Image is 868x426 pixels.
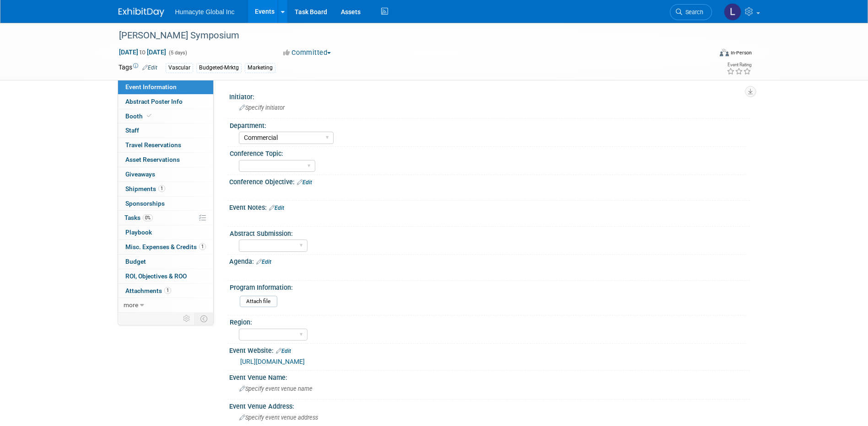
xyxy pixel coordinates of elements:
a: Booth [118,109,213,123]
span: Sponsorships [125,200,165,207]
span: Asset Reservations [125,156,180,163]
div: Region: [230,315,746,327]
a: ROI, Objectives & ROO [118,269,213,283]
a: more [118,298,213,312]
span: 1 [199,243,206,250]
td: Personalize Event Tab Strip [179,313,195,325]
span: 1 [158,185,165,192]
div: Program Information: [230,281,746,292]
div: Event Notes: [229,201,750,213]
div: Conference Objective: [229,175,750,187]
div: Agenda: [229,255,750,266]
span: Search [682,9,703,16]
span: 1 [164,287,171,294]
div: Event Venue Name: [229,371,750,382]
a: Playbook [118,225,213,240]
a: Event Information [118,80,213,94]
div: Marketing [245,63,275,73]
a: Search [670,4,712,20]
div: Conference Topic: [230,147,746,158]
span: Budget [125,258,146,265]
i: Booth reservation complete [147,113,151,118]
span: Tasks [124,214,153,221]
a: Edit [142,64,157,71]
span: Shipments [125,185,165,192]
span: to [138,48,147,56]
span: Specify event venue address [239,414,318,421]
div: Vascular [166,63,193,73]
div: Abstract Submission: [230,227,746,238]
span: 0% [143,214,153,221]
div: Event Rating [727,63,751,67]
div: Event Format [658,48,752,61]
a: Edit [256,259,271,265]
button: Committed [280,48,334,58]
a: Travel Reservations [118,138,213,152]
a: Shipments1 [118,182,213,196]
a: Asset Reservations [118,153,213,167]
td: Tags [119,63,157,73]
span: Travel Reservations [125,141,181,149]
span: Attachments [125,287,171,294]
img: Format-Inperson.png [720,49,729,56]
a: [URL][DOMAIN_NAME] [240,358,305,365]
span: Misc. Expenses & Credits [125,243,206,250]
a: Staff [118,123,213,138]
a: Sponsorships [118,197,213,211]
a: Misc. Expenses & Credits1 [118,240,213,254]
a: Attachments1 [118,284,213,298]
div: Initiator: [229,90,750,101]
div: Event Website: [229,344,750,356]
span: Event Information [125,83,177,91]
a: Budget [118,255,213,269]
span: [DATE] [DATE] [119,48,167,56]
span: Specify event venue name [239,385,313,392]
div: In-Person [730,49,752,56]
span: ROI, Objectives & ROO [125,272,187,280]
div: [PERSON_NAME] Symposium [116,27,698,44]
span: Booth [125,112,153,120]
span: more [124,301,138,309]
div: Event Venue Address: [229,399,750,411]
a: Edit [297,179,312,186]
a: Tasks0% [118,211,213,225]
span: Giveaways [125,170,155,178]
a: Abstract Poster Info [118,95,213,109]
span: Staff [125,127,139,134]
a: Edit [269,205,284,211]
td: Toggle Event Tabs [194,313,213,325]
span: (5 days) [168,50,187,56]
div: Department: [230,119,746,130]
img: ExhibitDay [119,8,164,17]
span: Specify initiator [239,104,285,111]
a: Giveaways [118,167,213,181]
a: Edit [276,348,291,354]
span: Playbook [125,229,152,236]
img: Linda Hamilton [724,3,741,21]
span: Humacyte Global Inc [175,8,235,16]
div: Budgeted-Mrktg [196,63,242,73]
span: Abstract Poster Info [125,98,183,105]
